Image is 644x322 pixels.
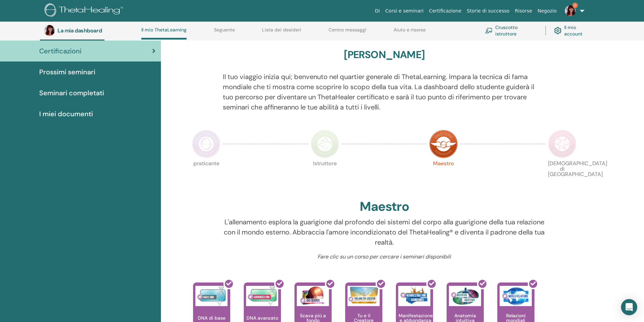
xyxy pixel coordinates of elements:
font: Cruscotto istruttore [495,24,518,37]
font: Certificazione [429,8,461,14]
font: [PERSON_NAME] [344,48,425,61]
a: Il mio ThetaLearning [141,27,187,40]
a: Corsi e seminari [383,5,426,17]
a: Il mio account [554,23,593,38]
font: I miei documenti [39,109,93,118]
img: DNA avanzato [246,286,278,306]
img: Certificato di Scienze [548,130,576,158]
img: Maestro [429,130,458,158]
a: Lista dei desideri [262,27,301,38]
a: Negozio [535,5,559,17]
font: Negozio [538,8,556,14]
font: Storie di successo [467,8,509,14]
font: Aiuto e risorse [393,27,426,33]
font: [DEMOGRAPHIC_DATA] di [GEOGRAPHIC_DATA] [548,160,607,178]
font: Il tuo viaggio inizia qui; benvenuto nel quartier generale di ThetaLearning. Impara la tecnica di... [223,72,534,112]
font: Corsi e seminari [385,8,424,14]
font: praticante [193,160,219,167]
img: Praticante [192,130,220,158]
font: Certificazioni [39,47,81,55]
font: DNA avanzato [246,315,278,321]
img: chalkboard-teacher.svg [485,28,493,33]
a: Aiuto e risorse [393,27,426,38]
font: 1 [574,3,575,7]
font: Risorse [515,8,532,14]
font: Maestro [433,160,454,167]
a: Storie di successo [464,5,512,17]
img: default.png [44,25,55,36]
font: Lista dei desideri [262,27,301,33]
font: Istruttore [313,160,337,167]
font: Maestro [360,198,409,215]
img: Manifestazione e abbondanza [398,286,430,306]
a: Centro messaggi [329,27,366,38]
img: Scava più a fondo [297,286,329,306]
font: Seminari completati [39,89,104,97]
img: cog.svg [554,25,562,36]
img: Tu e il Creatore [348,286,380,304]
a: Seguente [214,27,235,38]
a: Certificazione [426,5,464,17]
a: Cruscotto istruttore [485,23,537,38]
img: Anatomia intuitiva [449,286,481,306]
font: Fare clic su un corso per cercare i seminari disponibili [317,253,451,260]
font: Il mio account [564,24,582,37]
div: Open Intercom Messenger [621,299,637,315]
img: Istruttore [311,130,339,158]
font: Il mio ThetaLearning [141,27,187,33]
font: La mia dashboard [57,27,102,34]
font: L'allenamento esplora la guarigione dal profondo dei sistemi del corpo alla guarigione della tua ... [224,218,545,247]
font: Prossimi seminari [39,68,95,76]
img: DNA di base [195,286,228,306]
a: Di [372,5,383,17]
img: Relazioni mondiali [500,286,532,306]
img: default.png [565,5,576,16]
a: Risorse [512,5,535,17]
img: logo.png [45,3,125,19]
font: Centro messaggi [329,27,366,33]
font: Seguente [214,27,235,33]
font: Di [375,8,380,14]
